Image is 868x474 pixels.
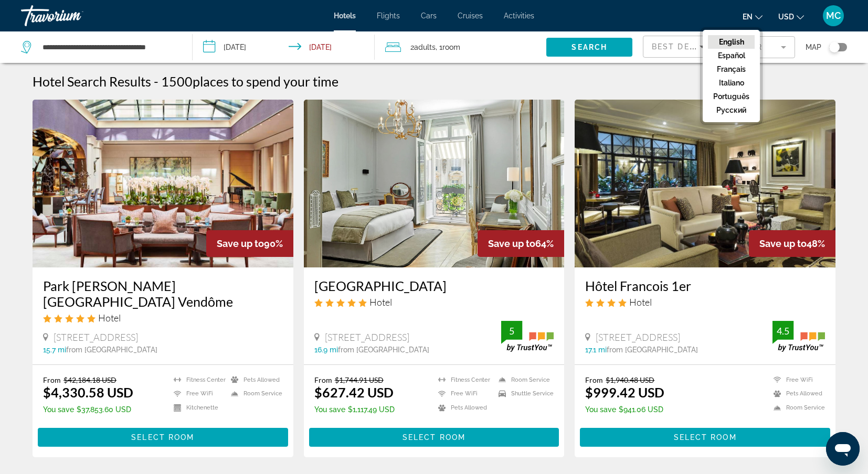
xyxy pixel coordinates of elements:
span: Select Room [674,433,737,441]
span: You save [314,405,345,414]
div: 64% [478,230,564,257]
a: Hotel image [575,100,835,267]
del: $42,184.18 USD [63,375,117,384]
span: - [154,73,158,89]
li: Free WiFi [768,375,825,384]
a: Travorium [21,2,126,29]
a: Select Room [38,430,288,441]
li: Free WiFi [168,390,226,398]
li: Kitchenette [168,403,226,412]
button: Search [546,38,632,57]
button: Select Room [580,428,830,447]
button: Français [708,62,755,76]
button: Change currency [778,9,804,24]
button: English [708,35,755,49]
span: 2 [410,40,436,55]
div: 4.5 [772,325,793,337]
a: Flights [377,12,400,20]
a: Select Room [580,430,830,441]
a: Cars [421,12,437,20]
span: Best Deals [652,42,706,51]
span: Select Room [131,433,194,441]
del: $1,940.48 USD [606,375,654,384]
span: Hotel [629,296,652,308]
span: USD [778,13,794,21]
span: 15.7 mi [43,346,66,354]
li: Free WiFi [433,390,493,398]
a: Select Room [309,430,559,441]
a: Hôtel Francois 1er [585,278,825,294]
li: Pets Allowed [226,375,283,384]
a: Hotels [334,12,356,20]
button: Select Room [38,428,288,447]
span: Save up to [759,238,807,249]
a: Activities [504,12,534,20]
span: Adults [414,43,436,51]
div: 5 [501,325,522,337]
img: trustyou-badge.svg [501,321,554,352]
iframe: Bouton de lancement de la fenêtre de messagerie [826,432,860,466]
ins: $4,330.58 USD [43,384,133,400]
img: Hotel image [304,100,565,267]
li: Room Service [226,390,283,398]
button: Español [708,49,755,62]
span: You save [585,405,616,414]
span: Select Room [403,433,465,441]
span: [STREET_ADDRESS] [325,331,409,343]
div: 4 star Hotel [585,296,825,308]
span: Hotel [369,296,392,308]
button: User Menu [820,5,847,27]
li: Room Service [768,403,825,412]
p: $37,853.60 USD [43,405,133,414]
img: Hotel image [33,100,293,267]
p: $1,117.49 USD [314,405,395,414]
a: Cruises [458,12,483,20]
span: 16.9 mi [314,346,338,354]
img: trustyou-badge.svg [772,321,825,352]
span: from [GEOGRAPHIC_DATA] [338,346,429,354]
a: Park [PERSON_NAME][GEOGRAPHIC_DATA] Vendôme [43,278,283,309]
button: Português [708,90,755,103]
span: from [GEOGRAPHIC_DATA] [607,346,698,354]
button: русский [708,103,755,117]
div: 90% [206,230,293,257]
span: Hotel [98,312,121,324]
span: from [GEOGRAPHIC_DATA] [66,346,157,354]
a: [GEOGRAPHIC_DATA] [314,278,554,294]
li: Shuttle Service [493,390,554,398]
button: Travelers: 2 adults, 0 children [375,31,546,63]
h1: Hotel Search Results [33,73,151,89]
span: Save up to [488,238,535,249]
span: 17.1 mi [585,346,607,354]
span: Search [571,43,607,51]
span: places to spend your time [193,73,338,89]
li: Fitness Center [433,375,493,384]
h2: 1500 [161,73,338,89]
span: Room [442,43,460,51]
span: From [585,375,603,384]
span: Save up to [217,238,264,249]
button: Italiano [708,76,755,90]
span: MC [826,10,841,21]
li: Pets Allowed [433,403,493,412]
div: 5 star Hotel [43,312,283,324]
li: Fitness Center [168,375,226,384]
button: Select Room [309,428,559,447]
div: 48% [749,230,835,257]
ins: $999.42 USD [585,384,664,400]
span: You save [43,405,74,414]
div: 5 star Hotel [314,296,554,308]
p: $941.06 USD [585,405,664,414]
span: en [743,13,753,21]
span: From [43,375,61,384]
